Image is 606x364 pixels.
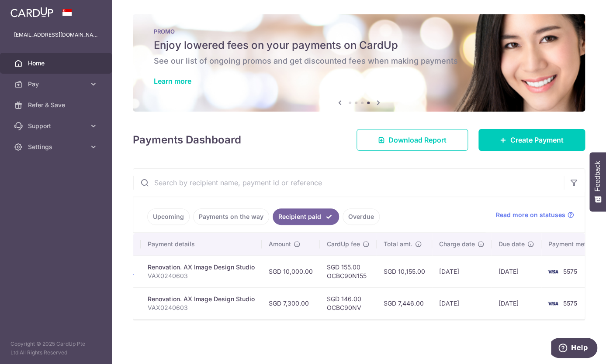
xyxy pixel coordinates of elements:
span: Total amt. [384,240,412,248]
img: Bank Card [544,298,561,309]
td: SGD 10,155.00 [377,255,432,287]
span: Settings [28,143,86,151]
td: [DATE] [432,287,492,319]
p: [EMAIL_ADDRESS][DOMAIN_NAME] [14,31,98,39]
h5: Enjoy lowered fees on your payments on CardUp [154,38,564,52]
input: Search by recipient name, payment id or reference [133,169,564,197]
a: Learn more [154,77,191,85]
a: Download Report [357,129,468,151]
p: VAX0240603 [148,272,255,280]
h4: Payments Dashboard [133,132,241,148]
a: Overdue [343,208,380,225]
p: PROMO [154,28,564,35]
td: SGD 10,000.00 [262,255,320,287]
button: Feedback - Show survey [589,152,606,211]
span: Amount [269,240,291,248]
span: Charge date [439,240,475,248]
img: CardUp [10,7,53,17]
h6: See our list of ongoing promos and get discounted fees when making payments [154,56,564,66]
td: [DATE] [492,287,541,319]
span: Pay [28,80,86,88]
img: Latest Promos banner [133,14,585,112]
span: 5575 [563,299,577,307]
a: Recipient paid [273,208,339,225]
span: Create Payment [510,135,564,145]
span: Refer & Save [28,101,86,109]
span: 5575 [563,268,577,275]
span: Feedback [594,161,602,191]
p: VAX0240603 [148,303,255,312]
span: Read more on statuses [496,211,565,219]
iframe: Opens a widget where you can find more information [551,338,597,360]
td: SGD 146.00 OCBC90NV [320,287,377,319]
td: [DATE] [432,255,492,287]
span: Due date [499,240,525,248]
div: Renovation. AX Image Design Studio [148,263,255,272]
td: SGD 7,300.00 [262,287,320,319]
a: Payments on the way [193,208,269,225]
a: Create Payment [478,129,585,151]
img: Bank Card [544,266,561,277]
a: Read more on statuses [496,211,574,219]
span: Download Report [388,135,447,145]
td: SGD 155.00 OCBC90N155 [320,255,377,287]
a: Upcoming [147,208,190,225]
div: Renovation. AX Image Design Studio [148,295,255,303]
span: Home [28,59,86,68]
span: CardUp fee [327,240,360,248]
span: Support [28,122,86,130]
td: [DATE] [492,255,541,287]
th: Payment details [141,233,262,255]
td: SGD 7,446.00 [377,287,432,319]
